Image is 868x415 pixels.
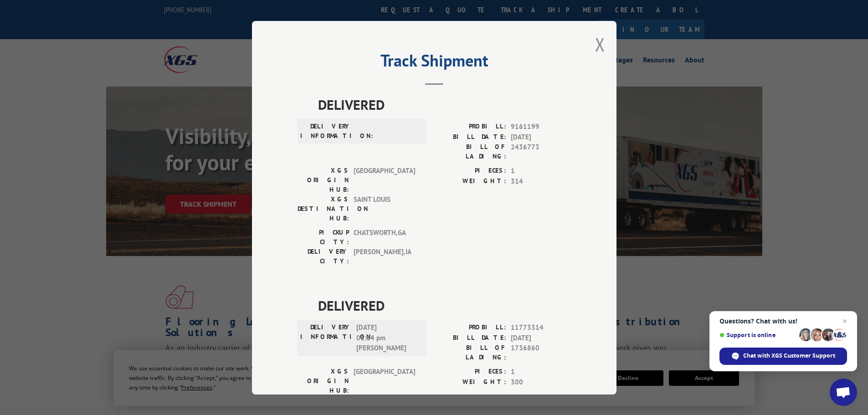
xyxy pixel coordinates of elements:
span: SAINT LOUIS [354,195,415,223]
span: [DATE] [511,333,571,343]
span: 314 [511,176,571,186]
span: Chat with XGS Customer Support [743,352,835,360]
label: BILL DATE: [434,132,506,142]
span: [DATE] [511,132,571,142]
span: CHATSWORTH , GA [354,228,415,247]
div: Open chat [830,379,857,406]
label: DELIVERY INFORMATION: [300,122,352,141]
label: PROBILL: [434,323,506,333]
label: XGS ORIGIN HUB: [298,367,349,395]
span: DELIVERED [318,295,571,316]
span: 11773314 [511,323,571,333]
label: PROBILL: [434,122,506,132]
span: 1 [511,166,571,176]
label: DELIVERY CITY: [298,247,349,266]
span: Questions? Chat with us! [719,318,847,325]
label: PICKUP CITY: [298,228,349,247]
span: 1736860 [511,343,571,362]
label: BILL OF LADING: [434,142,506,161]
label: BILL OF LADING: [434,343,506,362]
span: Support is online [719,332,796,338]
label: PIECES: [434,166,506,176]
span: Close chat [839,316,850,327]
label: DELIVERY INFORMATION: [300,323,352,354]
div: Chat with XGS Customer Support [719,348,847,365]
span: [DATE] 01:14 pm [PERSON_NAME] [356,323,418,354]
span: 9161199 [511,122,571,132]
span: [GEOGRAPHIC_DATA] [354,166,415,195]
label: BILL DATE: [434,333,506,343]
h2: Track Shipment [298,54,571,72]
span: 300 [511,377,571,387]
span: 2436773 [511,142,571,161]
label: XGS ORIGIN HUB: [298,166,349,195]
label: XGS DESTINATION HUB: [298,195,349,223]
span: [PERSON_NAME] , IA [354,247,415,266]
label: PIECES: [434,367,506,377]
label: WEIGHT: [434,377,506,387]
span: [GEOGRAPHIC_DATA] [354,367,415,395]
label: WEIGHT: [434,176,506,186]
span: 1 [511,367,571,377]
span: DELIVERED [318,94,571,115]
button: Close modal [595,32,605,56]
